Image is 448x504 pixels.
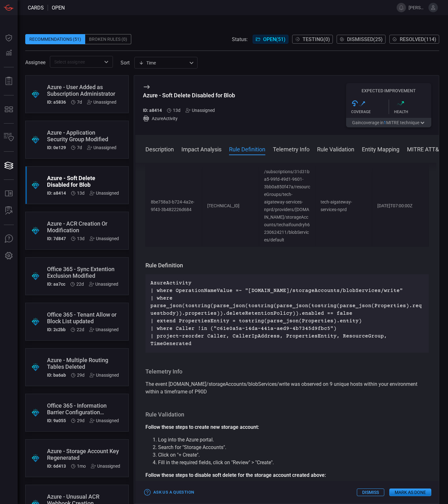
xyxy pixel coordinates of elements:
td: [DATE]T07:00:00Z [372,165,428,246]
td: tech-aigateway-services-nprd [315,165,372,246]
div: Recommendations (51) [25,34,85,44]
span: [PERSON_NAME].1.[PERSON_NAME] [409,5,426,10]
strong: Follow these steps to create new storage account: [145,424,259,430]
div: Unassigned [90,418,119,423]
button: Open [102,58,111,66]
h3: Rule Definition [145,262,429,269]
span: Dismissed ( 25 ) [347,36,383,42]
div: AzureActivity [143,115,235,122]
button: Ask Us A Question [1,231,16,246]
h5: ID: a5836 [47,100,66,105]
div: Unassigned [89,327,119,332]
button: Telemetry Info [273,145,309,153]
span: Aug 11, 2025 2:00 PM [76,282,84,287]
h5: ID: a8414 [143,108,162,113]
button: Rule Catalog [1,186,16,201]
span: The event [DOMAIN_NAME]/storageAccounts/blobServices/write was observed on 9 unique hosts within ... [145,381,417,395]
button: Dashboard [1,30,16,46]
li: Log into the Azure portal. [158,436,429,444]
span: Aug 20, 2025 8:20 AM [77,191,85,196]
div: Unassigned [87,100,116,105]
span: Resolved ( 114 ) [400,36,436,42]
h5: ID: 0e129 [47,145,66,150]
div: Unassigned [90,236,119,241]
div: Time [139,60,187,66]
h5: Expected Improvement [346,88,431,93]
button: Description [145,145,174,153]
button: Impact Analysis [181,145,221,153]
span: Status: [232,36,248,42]
li: Search for "Storage Accounts". [158,444,429,451]
div: Azure - Storage Account Key Regenerated [47,448,120,461]
h5: ID: a8414 [47,191,66,196]
h5: ID: 2c2bb [47,327,66,332]
h5: ID: 9a055 [47,418,66,423]
span: Open ( 51 ) [263,36,286,42]
p: AzureActivity | where OperationNameValue =~ "[DOMAIN_NAME]/storageAccounts/blobServices/write" | ... [150,279,424,348]
div: Unassigned [90,191,119,196]
span: Jul 29, 2025 11:56 AM [77,464,86,469]
input: Select assignee [52,58,101,66]
button: Detections [1,46,16,61]
div: Azure - Soft Delete Disabled for Blob [47,175,119,188]
button: Gaincoverage in1MITRE technique [346,118,431,127]
button: MITRE ATT&CK [407,145,446,153]
button: ALERT ANALYSIS [1,203,16,218]
div: Office 365 - Tenant Allow or Block List updated [47,311,119,325]
span: 1 [384,120,386,125]
span: Aug 04, 2025 11:29 AM [77,373,85,378]
div: Unassigned [90,373,119,378]
h3: Telemetry Info [145,368,429,375]
button: Mark as Done [389,489,431,496]
span: Aug 11, 2025 2:00 PM [77,327,84,332]
div: Azure - Application Security Group Modified [47,129,116,143]
label: sort [121,60,130,66]
h5: ID: 6d413 [47,464,66,469]
button: Reports [1,74,16,89]
button: Dismissed(25) [337,35,386,44]
td: /subscriptions/31d31ba5-99fd-49d1-9601-3bb0a850f47a/resourceGroups/tech-aigateway-services-nprd/p... [259,165,315,246]
button: Testing(0) [292,35,333,44]
button: Ask Us a Question [143,488,196,497]
button: Entity Mapping [362,145,399,153]
td: 8be758a3-b724-4a2e-9f43-3b482226d684 [146,165,202,246]
div: Broken Rules (0) [85,34,131,44]
span: Aug 26, 2025 8:53 AM [77,145,82,150]
div: Unassigned [186,108,215,113]
span: open [52,5,65,11]
strong: Follow these steps to disable soft delete for the storage account created above: [145,472,326,478]
li: Fill in the required fields, click on "Review" > "Create". [158,459,429,466]
h5: ID: aa7cc [47,282,65,287]
span: Aug 26, 2025 8:53 AM [77,100,82,105]
span: Aug 20, 2025 8:20 AM [77,236,85,241]
button: Resolved(114) [389,35,439,44]
h3: Rule Validation [145,411,429,418]
button: MITRE - Detection Posture [1,102,16,117]
button: Cards [1,158,16,173]
li: Click on "+ Create". [158,451,429,459]
span: Cards [28,5,44,11]
h5: ID: ba6ab [47,373,66,378]
div: Azure - Soft Delete Disabled for Blob [143,92,235,99]
button: Dismiss [357,489,384,496]
div: Office 365 - Information Barrier Configuration Changed [47,402,119,416]
div: Office 365 - Sync Extention Exclusion Modified [47,266,118,279]
button: Rule Definition [229,145,265,153]
div: Unassigned [89,282,118,287]
span: Aug 04, 2025 11:29 AM [77,418,85,423]
div: Azure - ACR Creation Or Modification [47,220,119,234]
span: Aug 20, 2025 8:20 AM [173,108,180,113]
button: Open(51) [253,35,288,44]
div: Azure - User Added as Subscription Administrator [47,84,116,97]
button: Rule Validation [317,145,354,153]
td: [TECHNICAL_ID] [202,165,259,246]
div: Coverage [351,110,389,114]
button: Inventory [1,130,16,145]
span: Assignee [25,59,45,65]
div: Unassigned [87,145,116,150]
div: Unassigned [91,464,120,469]
button: Preferences [1,248,16,264]
h5: ID: 7d847 [47,236,66,241]
span: Testing ( 0 ) [303,36,330,42]
div: Health [394,110,432,114]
